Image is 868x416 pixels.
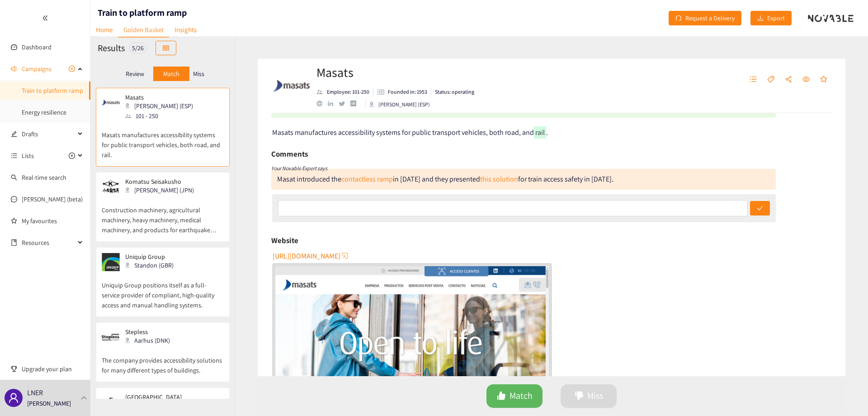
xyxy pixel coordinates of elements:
[69,153,75,159] span: plus-circle
[129,43,146,53] div: 5 / 26
[271,234,298,247] h6: Website
[102,271,224,310] p: Uniquip Group positions itself as a full-service provider of compliant, high-quality access and m...
[339,101,350,106] a: twitter
[685,13,735,23] span: Request a Delivery
[22,108,66,116] a: Energy resilience
[341,174,393,184] a: contactless ramp
[745,72,761,87] button: unordered-list
[561,384,617,408] button: dislikeMiss
[350,100,362,106] a: crunchbase
[125,94,193,101] p: Masats
[388,88,427,96] p: Founded in: 1953
[750,11,792,25] button: downloadExport
[509,389,533,403] span: Match
[102,196,224,235] p: Construction machinery, agricultural machinery, heavy machinery, medical machinery, and products ...
[69,66,75,72] span: plus-circle
[816,72,832,87] button: star
[587,389,603,403] span: Miss
[780,72,797,87] button: share-alt
[193,70,204,77] p: Miss
[763,72,779,87] button: tag
[102,178,120,196] img: Snapshot of the company's website
[8,392,19,403] span: user
[11,66,17,72] span: sound
[767,13,785,23] span: Export
[156,41,176,55] button: table
[767,76,774,84] span: tag
[125,178,194,185] p: Komatsu Seisakusho
[22,147,34,165] span: Lists
[757,205,763,212] span: check
[163,70,179,77] p: Match
[42,15,48,21] span: double-left
[11,131,17,137] span: edit
[785,76,792,84] span: share-alt
[125,328,170,335] p: Stepless
[125,335,175,345] div: Aarhus (DNK)
[273,250,340,262] span: [URL][DOMAIN_NAME]
[126,70,144,77] p: Review
[11,153,17,159] span: unordered-list
[802,76,810,84] span: eye
[125,260,179,270] div: Standon (GBR)
[125,101,198,111] div: [PERSON_NAME] (ESP)
[271,169,776,190] div: Masat introduced the in [DATE] and they presented for train access safety in [DATE].
[90,23,118,37] a: Home
[534,126,546,139] mark: rail
[27,398,71,408] p: [PERSON_NAME]
[125,253,174,260] p: Uniquip Group
[22,43,52,51] a: Dashboard
[823,373,868,416] div: Chat Widget
[431,88,474,96] li: Status
[22,195,83,203] a: [PERSON_NAME] (beta)
[22,234,75,252] span: Resources
[102,328,120,346] img: Snapshot of the company's website
[22,360,83,378] span: Upgrade your plan
[373,88,431,96] li: Founded in year
[22,212,83,230] a: My favourites
[575,391,584,402] span: dislike
[316,88,373,96] li: Employees
[798,72,814,87] button: eye
[22,86,83,95] a: Train to platform ramp
[820,76,827,84] span: star
[369,100,430,109] div: [PERSON_NAME] (ESP)
[486,384,542,408] button: likeMatch
[102,253,120,271] img: Snapshot of the company's website
[102,393,120,411] img: Snapshot of the company's website
[271,147,308,161] h6: Comments
[327,88,369,96] p: Employee: 101-250
[497,391,506,402] span: like
[675,15,682,22] span: redo
[98,6,187,19] h1: Train to platform ramp
[480,174,518,184] a: this solution
[750,76,757,84] span: unordered-list
[328,101,339,106] a: linkedin
[757,15,764,22] span: download
[669,11,741,25] button: redoRequest a Delivery
[435,88,474,96] p: Status: operating
[102,94,120,112] img: Snapshot of the company's website
[163,45,169,52] span: table
[271,165,327,172] i: Your Novable Expert says
[125,111,198,121] div: 101 - 250
[11,366,17,372] span: trophy
[27,387,43,398] p: LNER
[316,100,328,106] a: website
[546,128,548,137] span: .
[272,128,534,137] span: Masats manufactures accessibility systems for public transport vehicles, both road, and
[316,63,474,81] h2: Masats
[125,185,199,195] div: [PERSON_NAME] (JPN)
[750,201,770,215] button: check
[22,60,52,78] span: Campaigns
[273,249,349,263] button: [URL][DOMAIN_NAME]
[125,393,217,401] p: [GEOGRAPHIC_DATA]
[274,68,310,104] img: Company Logo
[118,23,169,38] a: Golden Basket
[169,23,202,37] a: Insights
[22,125,75,143] span: Drafts
[102,121,224,160] p: Masats manufactures accessibility systems for public transport vehicles, both road, and rail.
[102,346,224,375] p: The company provides accessibility solutions for many different types of buildings.
[98,42,125,54] h2: Results
[11,239,17,246] span: book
